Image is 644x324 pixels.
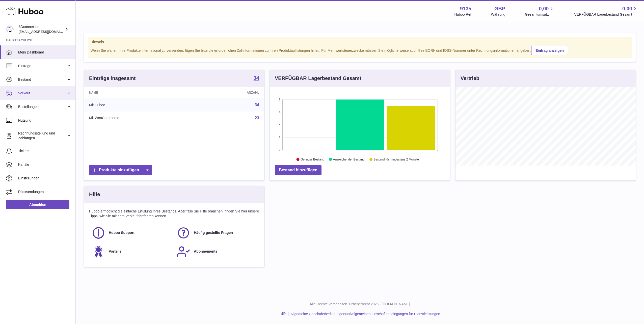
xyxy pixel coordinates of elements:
[84,87,200,98] th: Name
[89,75,136,82] h3: Einträge insgesamt
[279,148,280,151] text: 0
[279,123,280,126] text: 4
[18,50,72,55] span: Mein Dashboard
[18,104,66,109] span: Bestellungen
[84,112,200,125] td: Mit WooCommerce
[92,245,172,258] a: Vorteile
[279,111,280,114] text: 6
[177,245,257,258] a: Abonnements
[19,30,74,34] span: [EMAIL_ADDRESS][DOMAIN_NAME]
[6,200,69,209] a: Abmelden
[525,5,554,17] a: 0,00 Gesamtumsatz
[622,5,632,12] span: 0,00
[255,103,259,107] a: 34
[92,226,172,240] a: Huboo Support
[89,191,100,198] h3: Hilfe
[80,302,640,307] p: Alle Rechte vorbehalten. Urheberrecht 2025 - [DOMAIN_NAME]
[6,25,14,33] img: order_eu@3dconnexion.com
[18,118,72,123] span: Nutzung
[275,75,361,82] h3: VERFÜGBAR Lagerbestand Gesamt
[301,158,324,161] text: Geringer Bestand
[18,64,66,68] span: Einträge
[89,165,152,175] a: Produkte hinzufügen
[109,230,135,235] span: Huboo Support
[177,226,257,240] a: Häufig gestellte Fragen
[290,312,345,316] a: Allgemeine Geschäftsbedingungen
[461,75,479,82] h3: Vertrieb
[18,162,72,167] span: Kanäle
[254,75,259,80] strong: 34
[494,5,505,12] strong: GBP
[255,116,259,120] a: 23
[525,12,554,17] span: Gesamtumsatz
[18,131,66,141] span: Rechnungsstellung und Zahlungen
[18,91,66,96] span: Verkauf
[194,249,217,254] span: Abonnements
[539,5,549,12] span: 0,00
[531,46,568,55] a: Eintrag anzeigen
[275,165,321,175] a: Bestand hinzufügen
[454,12,471,17] div: Huboo Ref
[280,312,287,316] a: Hilfe
[89,209,259,219] p: Huboo ermöglicht die einfache Erfüllung Ihres Bestands. Aber falls Sie Hilfe brauchen, finden Sie...
[200,87,264,98] th: Anzahl
[254,75,259,82] a: 34
[194,230,233,235] span: Häufig gestellte Fragen
[18,149,72,153] span: Tickets
[91,45,629,55] div: Wenn Sie planen, Ihre Produkte international zu versenden, fügen Sie bitte die erforderlichen Zol...
[373,158,419,161] text: Bestand für mindestens 2 Monate
[460,5,471,12] strong: 9135
[289,312,440,316] li: und
[18,77,66,82] span: Bestand
[279,136,280,139] text: 2
[333,158,365,161] text: Ausreichender Bestand
[279,98,280,101] text: 8
[18,190,72,194] span: Rücksendungen
[574,12,638,17] span: VERFÜGBAR Lagerbestand Gesamt
[491,12,505,17] div: Währung
[351,312,440,316] a: Allgemeinen Geschäftsbedingungen für Dienstleistungen
[109,249,121,254] span: Vorteile
[19,24,64,34] div: 3Dconnexion
[574,5,638,17] a: 0,00 VERFÜGBAR Lagerbestand Gesamt
[91,40,629,44] strong: Hinweis
[18,176,72,181] span: Einstellungen
[84,98,200,112] td: Mit Huboo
